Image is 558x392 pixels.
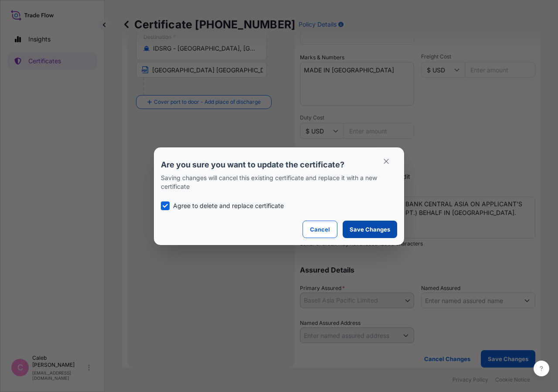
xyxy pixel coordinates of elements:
button: Save Changes [343,221,397,238]
p: Cancel [310,225,330,234]
p: Save Changes [350,225,390,234]
button: Cancel [303,221,337,238]
p: Agree to delete and replace certificate [173,201,284,210]
p: Saving changes will cancel this existing certificate and replace it with a new certificate [161,174,397,191]
p: Are you sure you want to update the certificate? [161,160,397,170]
